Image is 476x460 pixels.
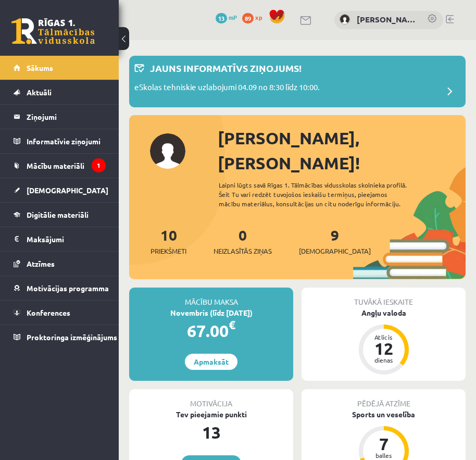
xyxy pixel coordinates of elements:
span: 13 [216,13,227,23]
span: Neizlasītās ziņas [214,246,272,256]
div: Laipni lūgts savā Rīgas 1. Tālmācības vidusskolas skolnieka profilā. Šeit Tu vari redzēt tuvojošo... [219,180,421,208]
a: Mācību materiāli [14,154,106,178]
a: 13 mP [216,13,237,21]
a: Digitālie materiāli [14,203,106,227]
div: Angļu valoda [302,307,466,318]
span: xp [255,13,262,21]
legend: Maksājumi [27,227,106,251]
span: € [229,317,235,332]
span: Atzīmes [27,259,55,268]
i: 1 [92,158,106,172]
span: [DEMOGRAPHIC_DATA] [27,185,108,195]
p: eSkolas tehniskie uzlabojumi 04.09 no 8:30 līdz 10:00. [134,81,320,96]
div: balles [368,452,399,458]
div: Mācību maksa [129,288,293,307]
span: Digitālie materiāli [27,210,89,219]
div: Tuvākā ieskaite [302,288,466,307]
a: 0Neizlasītās ziņas [214,226,272,256]
a: Ziņojumi [14,105,106,129]
a: Konferences [14,301,106,325]
a: Angļu valoda Atlicis 12 dienas [302,307,466,376]
a: Motivācijas programma [14,276,106,300]
span: Mācību materiāli [27,161,84,170]
span: [DEMOGRAPHIC_DATA] [299,246,371,256]
a: 10Priekšmeti [151,226,186,256]
a: Apmaksāt [185,354,237,370]
div: [PERSON_NAME], [PERSON_NAME]! [218,126,466,176]
div: Atlicis [368,334,399,340]
div: Pēdējā atzīme [302,389,466,409]
div: Sports un veselība [302,409,466,420]
div: Tev pieejamie punkti [129,409,293,420]
div: 13 [129,420,293,445]
span: Priekšmeti [151,246,186,256]
a: Maksājumi [14,227,106,251]
a: 9[DEMOGRAPHIC_DATA] [299,226,371,256]
span: Motivācijas programma [27,283,109,293]
div: dienas [368,357,399,363]
div: Novembris (līdz [DATE]) [129,307,293,318]
a: Jauns informatīvs ziņojums! eSkolas tehniskie uzlabojumi 04.09 no 8:30 līdz 10:00. [134,61,460,102]
legend: Ziņojumi [27,105,106,129]
div: 12 [368,340,399,357]
a: Informatīvie ziņojumi1 [14,129,106,153]
span: mP [229,13,237,21]
div: 7 [368,436,399,452]
a: Atzīmes [14,252,106,276]
a: [PERSON_NAME] [357,14,417,26]
div: 67.00 [129,318,293,343]
span: 89 [242,13,254,23]
span: Sākums [27,63,53,72]
span: Aktuāli [27,88,52,97]
span: Proktoringa izmēģinājums [27,332,117,342]
p: Jauns informatīvs ziņojums! [150,61,302,75]
a: Sākums [14,56,106,80]
a: Rīgas 1. Tālmācības vidusskola [11,18,95,44]
a: Proktoringa izmēģinājums [14,325,106,349]
a: 89 xp [242,13,267,21]
a: Aktuāli [14,80,106,104]
div: Motivācija [129,389,293,409]
span: Konferences [27,308,70,317]
a: [DEMOGRAPHIC_DATA] [14,178,106,202]
legend: Informatīvie ziņojumi [27,129,106,153]
img: Alina Berjoza [340,14,350,24]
